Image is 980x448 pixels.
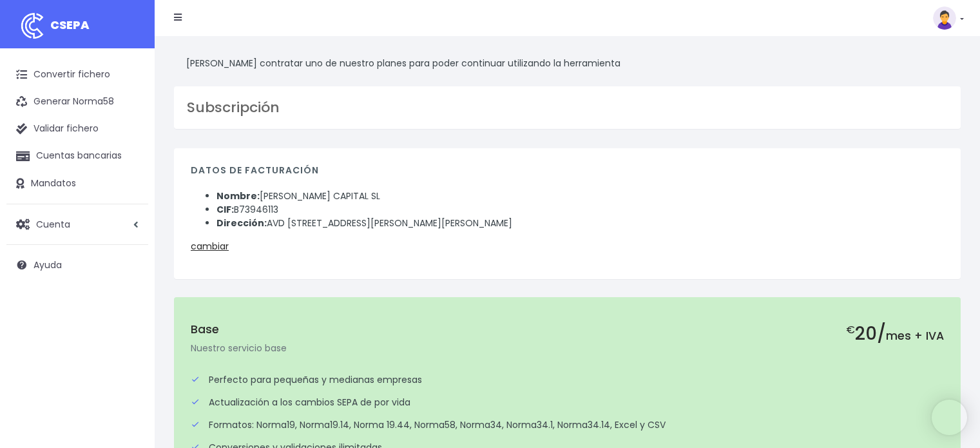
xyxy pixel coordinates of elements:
li: AVD [STREET_ADDRESS][PERSON_NAME][PERSON_NAME] [216,217,944,230]
h3: Subscripción [187,99,948,116]
strong: CIF: [216,203,234,216]
span: Cuenta [36,217,70,230]
img: profile [933,6,956,30]
h4: Datos de facturación [191,165,944,182]
div: [PERSON_NAME] contratar uno de nuestro planes para poder continuar utilizando la herramienta [174,49,961,77]
h5: Base [191,323,944,336]
span: Ayuda [34,258,62,271]
h2: 20/ [846,323,944,345]
a: Mandatos [6,170,148,197]
li: B73946113 [216,203,944,217]
a: Generar Norma58 [6,88,148,115]
span: mes + IVA [886,328,944,344]
a: Ayuda [6,251,148,278]
small: € [846,322,855,337]
div: Formatos: Norma19, Norma19.14, Norma 19.44, Norma58, Norma34, Norma34.1, Norma34.14, Excel y CSV [191,418,944,432]
li: [PERSON_NAME] CAPITAL SL [216,190,944,203]
a: Convertir fichero [6,61,148,88]
span: CSEPA [50,17,90,33]
p: Nuestro servicio base [191,341,944,355]
strong: Nombre: [216,190,260,202]
a: Validar fichero [6,115,148,142]
div: Perfecto para pequeñas y medianas empresas [191,373,944,387]
a: cambiar [191,240,229,253]
a: Cuenta [6,211,148,238]
strong: Dirección: [216,217,267,229]
img: logo [16,10,48,42]
a: Cuentas bancarias [6,142,148,170]
div: Actualización a los cambios SEPA de por vida [191,396,944,409]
